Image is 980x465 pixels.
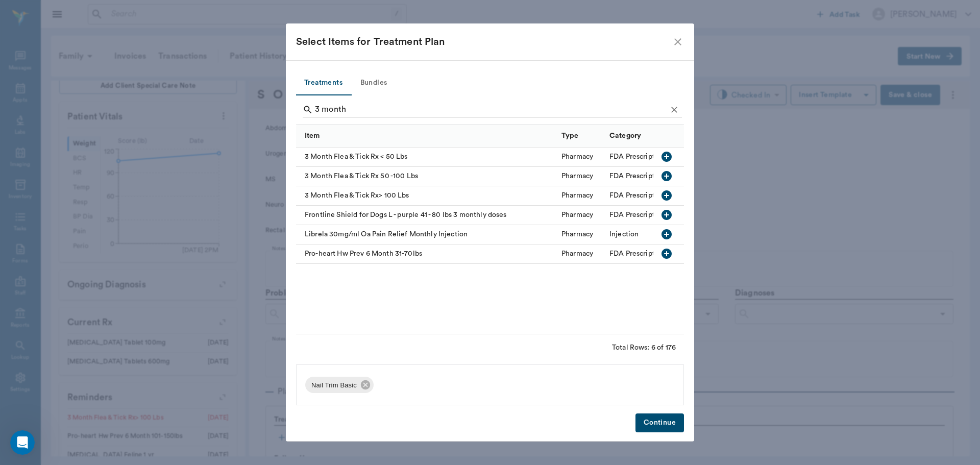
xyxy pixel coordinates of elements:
[609,171,806,181] div: FDA Prescription Flea/Tick Non-HW Parasite Control
[561,190,593,201] div: Pharmacy
[296,186,556,206] div: 3 Month Flea & Tick Rx> 100 Lbs
[296,244,556,264] div: Pro-heart Hw Prev 6 Month 31-70lbs
[635,413,684,432] button: Continue
[351,71,397,95] button: Bundles
[561,229,593,239] div: Pharmacy
[672,36,684,48] button: close
[561,152,593,162] div: Pharmacy
[303,102,682,120] div: Search
[609,249,806,259] div: FDA Prescription Flea/Tick Non-HW Parasite Control
[296,71,351,95] button: Treatments
[609,121,641,150] div: Category
[305,380,363,390] span: Nail Trim Basic
[604,124,811,147] div: Category
[561,249,593,259] div: Pharmacy
[612,342,676,353] div: Total Rows: 6 of 176
[296,148,556,167] div: 3 Month Flea & Tick Rx < 50 Lbs
[561,210,593,220] div: Pharmacy
[561,121,579,150] div: Type
[305,121,320,150] div: Item
[609,190,806,201] div: FDA Prescription Flea/Tick Non-HW Parasite Control
[609,229,639,239] div: Injection
[296,167,556,186] div: 3 Month Flea & Tick Rx 50 -100 Lbs
[10,430,35,455] iframe: Intercom live chat
[609,152,806,162] div: FDA Prescription Flea/Tick Non-HW Parasite Control
[296,124,556,147] div: Item
[609,210,806,220] div: FDA Prescription Flea/Tick Non-HW Parasite Control
[296,34,672,50] div: Select Items for Treatment Plan
[667,102,682,117] button: Clear
[556,124,604,147] div: Type
[315,102,667,118] input: Find a treatment
[305,377,374,393] div: Nail Trim Basic
[296,206,556,225] div: Frontline Shield for Dogs L - purple 41 - 80 lbs 3 monthly doses
[561,171,593,181] div: Pharmacy
[296,225,556,244] div: Librela 30mg/ml Oa Pain Relief Monthly Injection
